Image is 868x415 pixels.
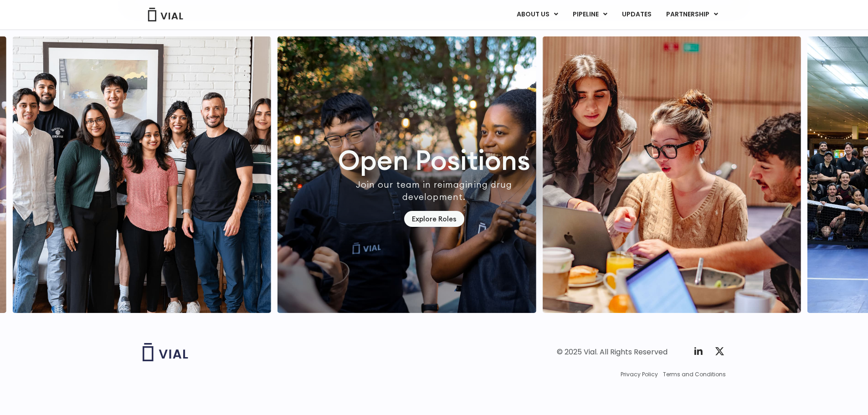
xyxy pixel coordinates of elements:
a: Terms and Conditions [663,370,726,379]
a: ABOUT USMenu Toggle [509,7,565,22]
div: © 2025 Vial. All Rights Reserved [557,347,668,357]
a: Explore Roles [404,211,464,227]
img: http://Group%20of%20people%20smiling%20wearing%20aprons [277,36,536,313]
img: Vial logo wih "Vial" spelled out [143,343,188,361]
a: Privacy Policy [621,370,658,379]
a: PIPELINEMenu Toggle [565,7,614,22]
div: 7 / 7 [12,36,271,313]
img: http://Group%20of%20smiling%20people%20posing%20for%20a%20picture [12,36,271,313]
a: PARTNERSHIPMenu Toggle [659,7,725,22]
a: UPDATES [615,7,658,22]
div: 2 / 7 [542,36,801,313]
img: Vial Logo [147,8,184,21]
div: 1 / 7 [277,36,536,313]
